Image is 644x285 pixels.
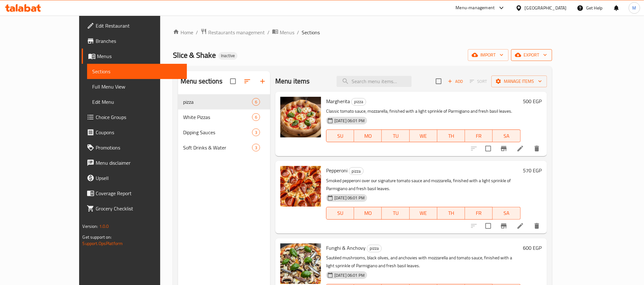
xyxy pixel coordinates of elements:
button: FR [465,207,493,220]
span: Get support on: [82,233,112,241]
div: pizza [351,98,366,106]
span: Branches [96,37,182,45]
img: Pepperoni [280,166,321,207]
span: Coupons [96,129,182,136]
h6: 500 EGP [523,97,542,106]
span: FR [468,209,490,218]
span: pizza [183,98,252,106]
input: search [337,76,412,87]
span: Coverage Report [96,189,182,197]
div: items [252,129,260,136]
h6: 600 EGP [523,243,542,252]
span: Pepperoni [326,166,347,175]
span: Select to update [482,219,495,233]
h6: 570 EGP [523,166,542,175]
a: Edit menu item [517,222,524,230]
span: [DATE] 06:01 PM [332,195,367,201]
span: export [516,51,547,59]
span: Menus [97,52,182,60]
a: Upsell [82,170,187,186]
a: Grocery Checklist [82,201,187,216]
div: Dipping Sauces3 [178,125,270,140]
li: / [297,29,299,36]
span: Add item [445,76,466,86]
span: MO [357,209,379,218]
span: Soft Drinks & Water [183,144,252,151]
button: SU [326,207,354,220]
img: Funghi & Anchovy [280,243,321,284]
span: TU [384,209,407,218]
span: Menu disclaimer [96,159,182,167]
span: 6 [252,114,260,120]
button: export [511,49,552,61]
a: Restaurants management [201,28,265,36]
div: items [252,98,260,106]
div: items [252,144,260,151]
button: SA [493,129,520,142]
div: Soft Drinks & Water3 [178,140,270,155]
a: Edit Restaurant [82,18,187,33]
span: SA [495,209,518,218]
span: SU [329,131,352,141]
span: White Pizzas [183,113,252,121]
div: items [252,113,260,121]
span: 1.0.0 [99,222,109,230]
span: Menus [280,29,294,36]
h2: Menu items [275,76,310,86]
button: TU [382,207,409,220]
button: FR [465,129,493,142]
span: Select to update [482,142,495,155]
button: WE [410,129,437,142]
span: SA [495,131,518,141]
button: TU [382,129,409,142]
span: Select section first [466,76,491,86]
span: Grocery Checklist [96,205,182,212]
span: Inactive [218,53,237,58]
h2: Menu sections [181,76,223,86]
button: MO [354,129,382,142]
span: M [633,4,636,11]
span: TH [440,131,462,141]
span: Dipping Sauces [183,129,252,136]
button: import [468,49,509,61]
nav: Menu sections [178,92,270,158]
span: Sections [302,29,320,36]
span: SU [329,209,352,218]
span: 3 [252,129,260,136]
span: Margherita [326,96,350,106]
span: 3 [252,145,260,151]
a: Promotions [82,140,187,155]
button: delete [529,141,545,156]
span: 6 [252,99,260,105]
button: delete [529,218,545,234]
span: MO [357,131,379,141]
p: Classic tomato sauce, mozzarella, finished with a light sprinkle of Parmigiano and fresh basil le... [326,107,520,115]
span: Promotions [96,144,182,151]
button: Branch-specific-item [496,218,511,234]
a: Coverage Report [82,186,187,201]
span: Manage items [497,77,542,85]
span: import [473,51,504,59]
button: Branch-specific-item [496,141,511,156]
span: pizza [367,245,381,252]
div: pizza6 [178,94,270,109]
span: [DATE] 06:01 PM [332,118,367,124]
button: Manage items [491,76,547,87]
button: TH [437,129,465,142]
button: TH [437,207,465,220]
div: pizza [367,245,382,252]
span: Slice & Shake [173,48,216,62]
span: Upsell [96,174,182,182]
button: SU [326,129,354,142]
span: TH [440,209,462,218]
div: White Pizzas6 [178,109,270,125]
span: TU [384,131,407,141]
li: / [196,29,198,36]
span: [DATE] 06:01 PM [332,272,367,278]
span: Add [447,78,464,85]
button: SA [493,207,520,220]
